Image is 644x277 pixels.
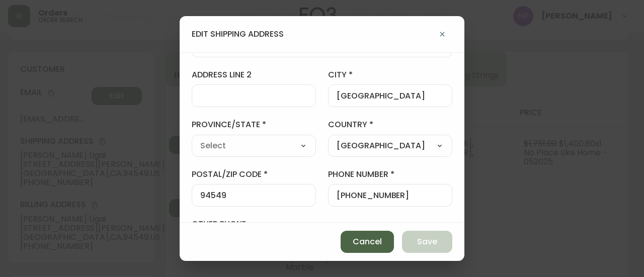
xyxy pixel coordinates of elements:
[328,169,452,180] label: phone number
[192,119,316,130] label: province/state
[353,236,382,247] span: Cancel
[192,219,316,230] label: other phone
[341,231,394,253] button: Cancel
[192,69,316,80] label: address line 2
[328,119,452,130] label: country
[192,29,284,40] h4: edit shipping address
[328,69,452,80] label: city
[192,169,316,180] label: postal/zip code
